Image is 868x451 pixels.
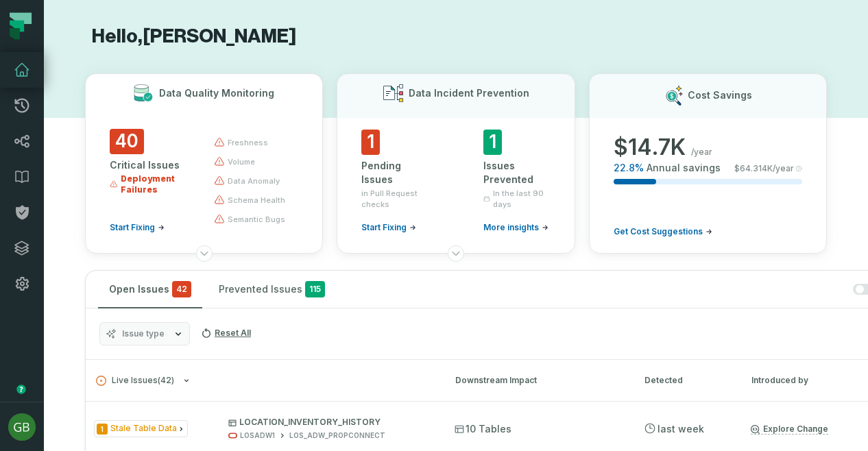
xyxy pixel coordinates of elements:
[208,271,336,308] button: Prevented Issues
[228,137,268,148] span: freshness
[361,130,380,155] span: 1
[483,159,551,186] div: Issues Prevented
[110,222,155,233] span: Start Fixing
[647,161,721,175] span: Annual savings
[483,222,539,233] span: More insights
[159,86,274,100] h3: Data Quality Monitoring
[589,73,827,254] button: Cost Savings$14.7K/year22.8%Annual savings$64.314K/yearGet Cost Suggestions
[337,73,575,254] button: Data Incident Prevention1Pending Issuesin Pull Request checksStart Fixing1Issues PreventedIn the ...
[110,129,144,154] span: 40
[99,322,190,345] button: Issue type
[228,156,255,167] span: volume
[361,159,429,186] div: Pending Issues
[96,376,174,386] span: Live Issues ( 42 )
[228,214,285,225] span: semantic bugs
[455,422,511,436] span: 10 Tables
[195,322,256,344] button: Reset All
[361,188,429,210] span: in Pull Request checks
[644,374,727,387] div: Detected
[240,430,275,441] div: LOSADW1
[85,73,323,254] button: Data Quality Monitoring40Critical IssuesDeployment FailuresStart Fixingfreshnessvolumedata anomal...
[614,226,712,237] a: Get Cost Suggestions
[734,163,794,174] span: $ 64.314K /year
[305,281,325,297] span: 115
[409,86,529,100] h3: Data Incident Prevention
[493,188,551,210] span: In the last 90 days
[85,25,827,49] h1: Hello, [PERSON_NAME]
[122,328,165,339] span: Issue type
[455,374,620,387] div: Downstream Impact
[97,424,108,435] span: Severity
[110,222,165,233] a: Start Fixing
[98,271,202,308] button: Open Issues
[94,420,188,437] span: Issue Type
[15,383,27,395] div: Tooltip anchor
[614,161,644,175] span: 22.8 %
[483,130,502,155] span: 1
[228,195,285,206] span: schema health
[483,222,548,233] a: More insights
[361,222,416,233] a: Start Fixing
[8,413,36,441] img: avatar of Geetha Bijjam
[691,147,712,158] span: /year
[289,430,385,441] div: LOS_ADW_PROPCONNECT
[228,417,430,428] p: LOCATION_INVENTORY_HISTORY
[751,424,828,435] a: Explore Change
[658,423,704,435] relative-time: Sep 24, 2025, 2:34 PM CDT
[614,134,686,161] span: $ 14.7K
[361,222,407,233] span: Start Fixing
[614,226,703,237] span: Get Cost Suggestions
[172,281,191,297] span: critical issues and errors combined
[96,376,431,386] button: Live Issues(42)
[688,88,752,102] h3: Cost Savings
[110,158,189,172] div: Critical Issues
[121,173,189,195] span: Deployment Failures
[228,175,280,186] span: data anomaly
